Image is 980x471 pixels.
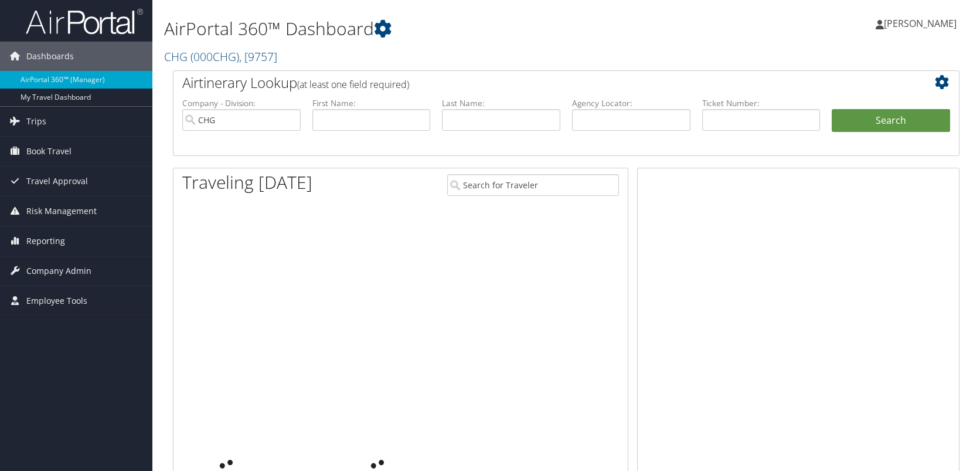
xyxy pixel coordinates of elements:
[312,97,431,109] label: First Name:
[26,167,88,196] span: Travel Approval
[297,78,409,91] span: (at least one field required)
[26,256,91,286] span: Company Admin
[164,49,277,65] a: CHG
[832,109,950,133] button: Search
[702,97,821,109] label: Ticket Number:
[447,174,619,196] input: Search for Traveler
[182,97,301,109] label: Company - Division:
[182,73,884,93] h2: Airtinerary Lookup
[884,17,957,30] span: [PERSON_NAME]
[182,170,312,195] h1: Traveling [DATE]
[26,226,65,256] span: Reporting
[26,137,72,166] span: Book Travel
[442,97,560,109] label: Last Name:
[164,16,700,41] h1: AirPortal 360™ Dashboard
[239,49,277,65] span: , [ 9757 ]
[26,107,46,136] span: Trips
[26,286,87,316] span: Employee Tools
[26,42,74,71] span: Dashboards
[190,49,239,65] span: ( 000CHG )
[26,196,97,226] span: Risk Management
[876,6,968,41] a: [PERSON_NAME]
[26,8,143,35] img: airportal-logo.png
[572,97,690,109] label: Agency Locator:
